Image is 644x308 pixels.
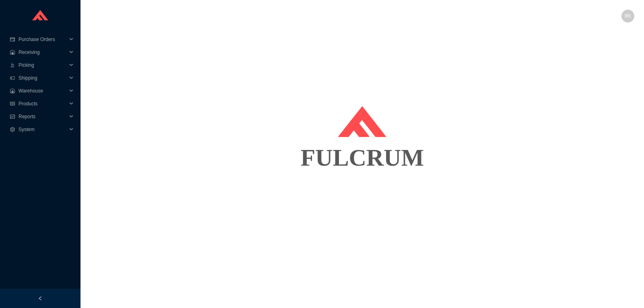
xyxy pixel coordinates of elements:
[19,84,67,97] span: Warehouse
[19,33,67,46] span: Purchase Orders
[38,296,43,301] span: left
[19,72,67,84] span: Shipping
[19,46,67,59] span: Receiving
[10,101,15,106] span: read
[19,110,67,123] span: Reports
[19,97,67,110] span: Products
[10,127,15,132] span: setting
[10,37,15,42] span: credit-card
[625,10,632,23] span: RK
[10,114,15,119] span: fund
[19,123,67,136] span: System
[19,59,67,72] span: Picking
[90,138,634,178] div: FULCRUM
